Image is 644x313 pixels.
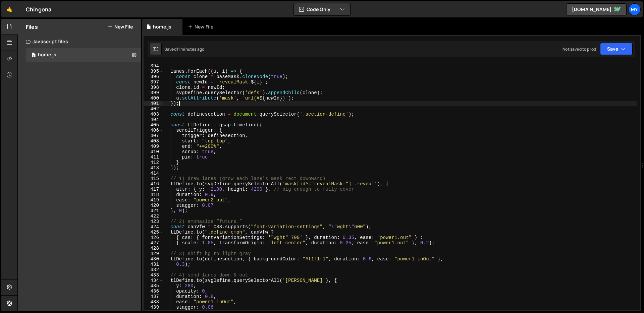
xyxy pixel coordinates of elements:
[144,246,163,251] div: 428
[144,230,163,235] div: 425
[144,213,163,219] div: 422
[144,90,163,96] div: 399
[144,262,163,267] div: 431
[144,187,163,192] div: 417
[144,251,163,256] div: 429
[144,197,163,203] div: 419
[629,3,641,15] a: My
[38,52,56,58] div: home.js
[144,69,163,74] div: 395
[144,171,163,176] div: 414
[144,101,163,106] div: 401
[144,149,163,154] div: 410
[144,112,163,117] div: 403
[18,35,141,48] div: Javascript files
[144,224,163,230] div: 424
[144,74,163,79] div: 396
[294,3,350,15] button: Code Only
[144,299,163,305] div: 438
[32,53,36,58] span: 1
[144,289,163,294] div: 436
[144,278,163,283] div: 434
[176,46,204,52] div: 11 minutes ago
[600,43,633,55] button: Save
[26,5,51,13] div: Chingona
[144,294,163,299] div: 437
[144,305,163,310] div: 439
[144,117,163,122] div: 404
[144,96,163,101] div: 400
[144,192,163,197] div: 418
[566,3,627,15] a: [DOMAIN_NAME]
[144,154,163,160] div: 411
[144,133,163,138] div: 407
[188,23,216,30] div: New File
[26,23,38,30] h2: Files
[144,138,163,144] div: 408
[144,85,163,90] div: 398
[144,203,163,208] div: 420
[144,272,163,278] div: 433
[144,235,163,240] div: 426
[562,46,596,52] div: Not saved to prod
[144,122,163,128] div: 405
[144,208,163,213] div: 421
[144,176,163,181] div: 415
[144,267,163,272] div: 432
[144,160,163,165] div: 412
[144,63,163,69] div: 394
[144,128,163,133] div: 406
[144,106,163,112] div: 402
[144,219,163,224] div: 423
[144,79,163,85] div: 397
[164,46,204,52] div: Saved
[144,283,163,289] div: 435
[144,181,163,187] div: 416
[153,23,171,30] div: home.js
[144,240,163,246] div: 427
[26,48,141,62] div: 16722/45723.js
[144,144,163,149] div: 409
[144,256,163,262] div: 430
[144,165,163,171] div: 413
[108,24,133,29] button: New File
[1,1,18,17] a: 🤙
